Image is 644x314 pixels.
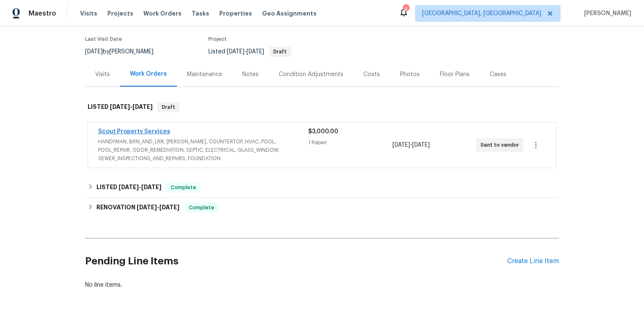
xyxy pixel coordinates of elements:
[242,70,259,79] div: Notes
[270,49,290,54] span: Draft
[422,9,541,18] span: [GEOGRAPHIC_DATA], [GEOGRAPHIC_DATA]
[80,9,97,18] span: Visits
[227,49,244,55] span: [DATE]
[130,70,167,78] div: Work Orders
[279,70,343,79] div: Condition Adjustments
[247,49,264,55] span: [DATE]
[400,70,420,79] div: Photos
[85,47,164,57] div: by [PERSON_NAME]
[208,37,227,42] span: Project
[29,9,56,18] span: Maestro
[192,11,209,16] span: Tasks
[98,129,170,135] a: Scout Property Services
[137,204,157,210] span: [DATE]
[85,242,507,281] h2: Pending Line Items
[110,104,153,110] span: -
[185,203,218,212] span: Complete
[85,49,103,55] span: [DATE]
[392,142,410,148] span: [DATE]
[219,9,252,18] span: Properties
[85,37,122,42] span: Last Visit Date
[412,142,430,148] span: [DATE]
[119,184,161,190] span: -
[308,129,338,135] span: $3,000.00
[96,203,179,213] h6: RENOVATION
[107,9,133,18] span: Projects
[208,49,291,55] span: Listed
[480,141,522,149] span: Sent to vendor
[159,204,179,210] span: [DATE]
[490,70,506,79] div: Cases
[85,198,559,218] div: RENOVATION [DATE]-[DATE]Complete
[440,70,470,79] div: Floor Plans
[227,49,264,55] span: -
[403,5,409,13] div: 4
[110,104,130,110] span: [DATE]
[98,137,308,163] span: HANDYMAN, BRN_AND_LRR, [PERSON_NAME], COUNTERTOP, HVAC, POOL, POOL_REPAIR, ODOR_REMEDIATION, SEPT...
[581,9,631,18] span: [PERSON_NAME]
[167,183,200,192] span: Complete
[507,257,559,265] div: Create Line Item
[96,182,161,193] h6: LISTED
[119,184,139,190] span: [DATE]
[187,70,222,79] div: Maintenance
[132,104,153,110] span: [DATE]
[158,103,179,111] span: Draft
[85,94,559,121] div: LISTED [DATE]-[DATE]Draft
[88,102,153,112] h6: LISTED
[95,70,110,79] div: Visits
[85,177,559,198] div: LISTED [DATE]-[DATE]Complete
[308,138,392,147] div: 1 Repair
[85,281,559,289] div: No line items.
[137,204,179,210] span: -
[143,9,182,18] span: Work Orders
[364,70,380,79] div: Costs
[392,141,430,149] span: -
[141,184,161,190] span: [DATE]
[262,9,317,18] span: Geo Assignments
